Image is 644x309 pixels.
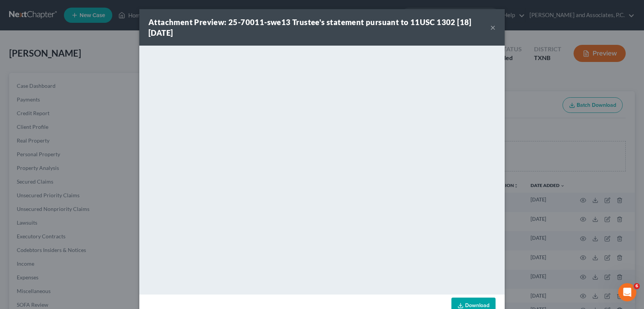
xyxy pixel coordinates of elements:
[139,46,505,293] iframe: <object ng-attr-data='[URL][DOMAIN_NAME]' type='application/pdf' width='100%' height='650px'></ob...
[148,17,472,37] strong: Attachment Preview: 25-70011-swe13 Trustee's statement pursuant to 11USC 1302 [18] [DATE]
[490,23,496,32] button: ×
[618,283,636,301] iframe: Intercom live chat
[634,283,640,289] span: 6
